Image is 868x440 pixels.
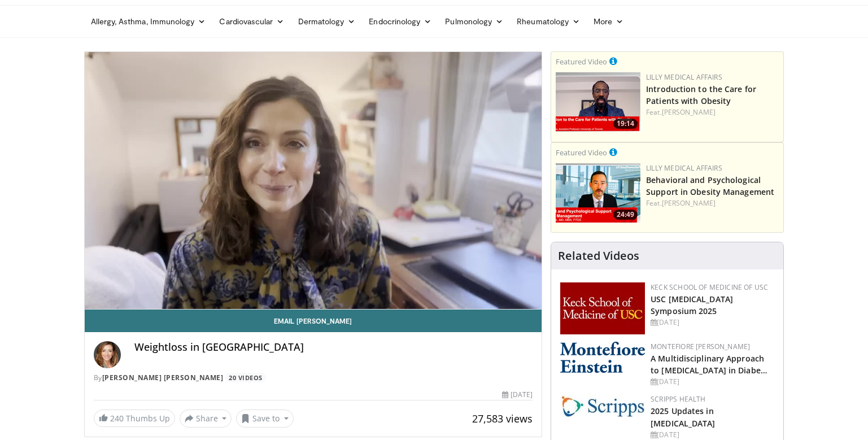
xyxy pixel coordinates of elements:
a: Montefiore [PERSON_NAME] [651,342,750,351]
a: Pulmonology [438,10,510,33]
a: Behavioral and Psychological Support in Obesity Management [646,175,774,197]
h4: Related Videos [558,249,639,263]
a: 24:49 [556,163,640,223]
button: Save to [236,409,294,428]
small: Featured Video [556,147,607,158]
a: [PERSON_NAME] [662,107,716,117]
div: [DATE] [651,317,774,328]
div: [DATE] [651,377,774,387]
img: b0142b4c-93a1-4b58-8f91-5265c282693c.png.150x105_q85_autocrop_double_scale_upscale_version-0.2.png [560,342,645,373]
video-js: Video Player [85,52,542,310]
span: 240 [110,413,124,424]
a: 19:14 [556,72,640,132]
a: A Multidisciplinary Approach to [MEDICAL_DATA] in Diabe… [651,353,767,376]
div: Feat. [646,107,779,117]
a: More [587,10,630,33]
div: [DATE] [651,430,774,440]
a: Introduction to the Care for Patients with Obesity [646,84,756,106]
img: c9f2b0b7-b02a-4276-a72a-b0cbb4230bc1.jpg.150x105_q85_autocrop_double_scale_upscale_version-0.2.jpg [560,394,645,417]
img: 7b941f1f-d101-407a-8bfa-07bd47db01ba.png.150x105_q85_autocrop_double_scale_upscale_version-0.2.jpg [560,282,645,334]
a: Allergy, Asthma, Immunology [84,10,213,33]
a: Endocrinology [362,10,438,33]
a: Rheumatology [510,10,587,33]
a: Lilly Medical Affairs [646,163,722,173]
a: Scripps Health [651,394,705,404]
a: 20 Videos [225,373,267,382]
a: Cardiovascular [212,10,291,33]
div: [DATE] [502,390,533,400]
a: USC [MEDICAL_DATA] Symposium 2025 [651,294,733,316]
a: 2025 Updates in [MEDICAL_DATA] [651,406,715,428]
a: Lilly Medical Affairs [646,72,722,82]
span: 19:14 [613,119,638,129]
a: 240 Thumbs Up [94,409,175,427]
small: Featured Video [556,56,607,67]
img: Avatar [94,341,121,368]
img: acc2e291-ced4-4dd5-b17b-d06994da28f3.png.150x105_q85_crop-smart_upscale.png [556,72,640,132]
span: 24:49 [613,210,638,220]
a: Keck School of Medicine of USC [651,282,768,292]
h4: Weightloss in [GEOGRAPHIC_DATA] [134,341,533,354]
div: Feat. [646,198,779,208]
a: Email [PERSON_NAME] [85,310,542,332]
span: 27,583 views [472,412,533,425]
button: Share [180,409,232,428]
a: [PERSON_NAME] [PERSON_NAME] [102,373,224,382]
a: [PERSON_NAME] [662,198,716,208]
img: ba3304f6-7838-4e41-9c0f-2e31ebde6754.png.150x105_q85_crop-smart_upscale.png [556,163,640,223]
a: Dermatology [291,10,363,33]
div: By [94,373,533,383]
